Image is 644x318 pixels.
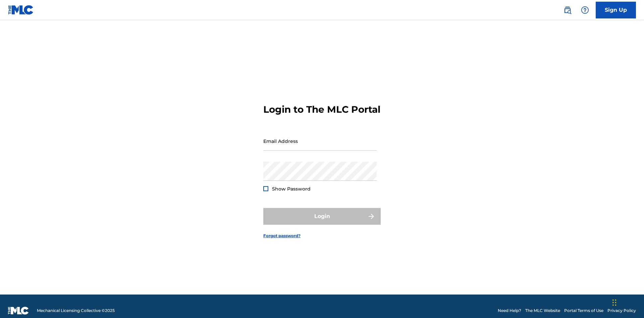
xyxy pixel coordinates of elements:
[581,6,589,14] img: help
[578,3,592,17] div: Help
[498,308,521,314] a: Need Help?
[272,186,311,192] span: Show Password
[596,2,636,18] a: Sign Up
[263,104,380,115] h3: Login to The MLC Portal
[563,6,572,14] img: search
[561,3,574,17] a: Public Search
[525,308,560,314] a: The MLC Website
[8,307,29,315] img: logo
[263,233,301,239] a: Forgot password?
[607,308,636,314] a: Privacy Policy
[37,308,115,314] span: Mechanical Licensing Collective © 2025
[8,5,34,15] img: MLC Logo
[610,286,644,318] iframe: Chat Widget
[612,293,616,313] div: Drag
[564,308,603,314] a: Portal Terms of Use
